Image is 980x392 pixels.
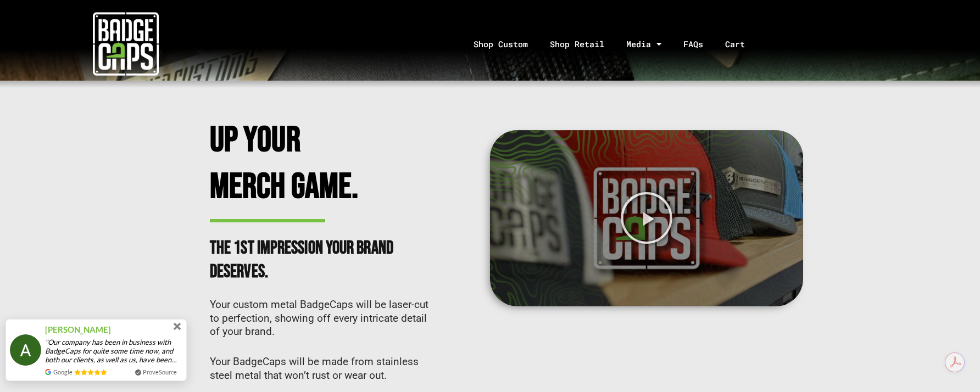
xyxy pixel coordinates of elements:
a: Media [615,15,672,73]
a: Shop Retail [539,15,615,73]
span: Google [53,367,73,377]
a: Shop Custom [463,15,539,73]
span: [PERSON_NAME] [45,323,111,336]
a: Cart [714,15,770,73]
a: FAQs [672,15,714,73]
p: Your custom metal BadgeCaps will be laser-cut to perfection, showing off every intricate detail o... [210,298,430,339]
span: "Our company has been in business with BadgeCaps for quite some time now, and both our clients, a... [45,338,182,364]
h2: The 1st impression your brand deserves. [210,237,402,284]
h2: Up Your Merch Game. [210,117,402,210]
img: badgecaps white logo with green acccent [93,11,159,77]
p: Your BadgeCaps will be made from stainless steel metal that won’t rust or wear out. [210,355,430,383]
img: provesource review source [45,369,51,375]
a: ProveSource [143,367,177,377]
iframe: Chat Widget [925,339,980,392]
img: provesource social proof notification image [10,334,41,366]
div: Play Video [620,191,673,245]
nav: Menu [252,15,980,73]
